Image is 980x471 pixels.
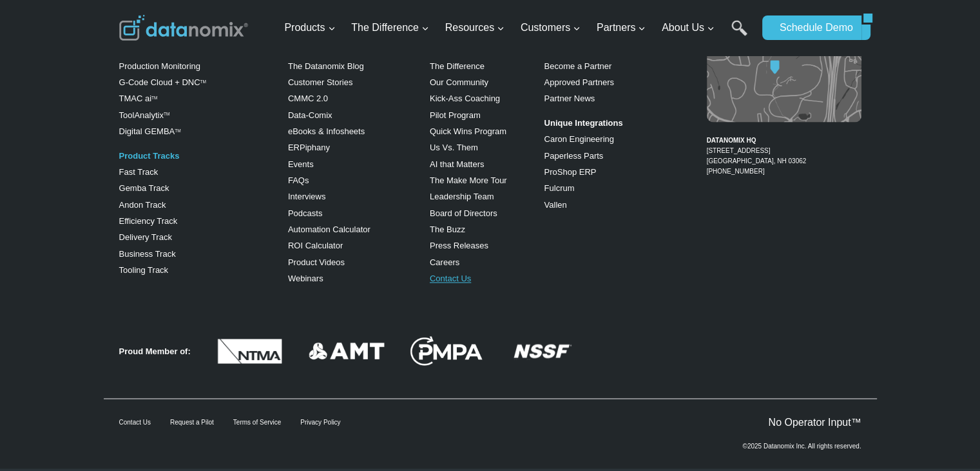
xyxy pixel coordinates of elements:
a: Caron Engineering [544,134,613,144]
a: Privacy Policy [300,418,340,425]
strong: Unique Integrations [544,118,622,128]
a: Terms of Service [233,418,281,425]
a: The Difference [430,61,485,71]
a: Podcasts [288,208,322,218]
a: Kick-Ass Coaching [430,94,500,103]
span: Products [284,19,335,36]
a: ToolAnalytix [119,110,164,120]
a: Request a Pilot [170,418,214,425]
a: TM [164,112,169,116]
a: FAQs [288,175,309,185]
a: Fulcrum [544,183,574,193]
a: Automation Calculator [288,225,370,234]
strong: Proud Member of: [119,346,191,356]
a: Quick Wins Program [430,126,506,136]
span: Resources [445,19,504,36]
a: Careers [430,257,459,267]
sup: TM [175,128,180,133]
a: ERPiphany [288,143,330,152]
a: Search [731,20,747,49]
a: Contact Us [119,418,151,425]
strong: DATANOMIX HQ [707,137,756,144]
a: [STREET_ADDRESS][GEOGRAPHIC_DATA], NH 03062 [707,147,807,165]
a: ProShop ERP [544,167,596,177]
a: G-Code Cloud + DNCTM [119,77,206,87]
nav: Primary Navigation [279,7,756,49]
a: Interviews [288,192,326,201]
a: Data-Comix [288,110,332,120]
a: Events [288,159,314,169]
a: Product Tracks [119,151,180,161]
span: About Us [662,19,715,36]
a: Leadership Team [430,192,494,201]
span: The Difference [351,19,429,36]
a: Paperless Parts [544,151,603,161]
a: The Datanomix Blog [288,61,364,71]
span: Partners [597,19,646,36]
a: eBooks & Infosheets [288,126,365,136]
a: Product Videos [288,257,345,267]
sup: TM [151,95,157,100]
a: Board of Directors [430,208,497,218]
a: Andon Track [119,200,166,210]
a: No Operator Input™ [768,416,861,427]
a: Digital GEMBATM [119,126,181,136]
a: The Buzz [430,225,465,234]
a: Production Monitoring [119,61,200,71]
a: Fast Track [119,167,159,177]
a: Our Community [430,77,488,87]
p: ©2025 Datanomix Inc. All rights reserved. [742,443,861,449]
a: Efficiency Track [119,216,178,226]
a: Approved Partners [544,77,613,87]
a: Partner News [544,94,595,103]
a: Delivery Track [119,232,172,242]
a: CMMC 2.0 [288,94,328,103]
a: Contact Us [430,274,471,283]
a: Us Vs. Them [430,143,478,152]
a: Webinars [288,274,323,283]
img: Datanomix map image [707,25,861,122]
a: Vallen [544,200,566,210]
a: Business Track [119,249,176,259]
a: ROI Calculator [288,241,343,250]
figcaption: [PHONE_NUMBER] [707,125,861,177]
img: Datanomix [119,15,248,41]
a: Become a Partner [544,61,611,71]
span: Customers [521,19,581,36]
a: AI that Matters [430,159,485,169]
a: Gemba Track [119,183,169,193]
a: Pilot Program [430,110,481,120]
a: Schedule Demo [762,15,861,40]
a: The Make More Tour [430,175,507,185]
a: Customer Stories [288,77,352,87]
a: Tooling Track [119,265,169,275]
a: TMAC aiTM [119,94,158,103]
a: Press Releases [430,241,488,250]
sup: TM [200,79,206,84]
